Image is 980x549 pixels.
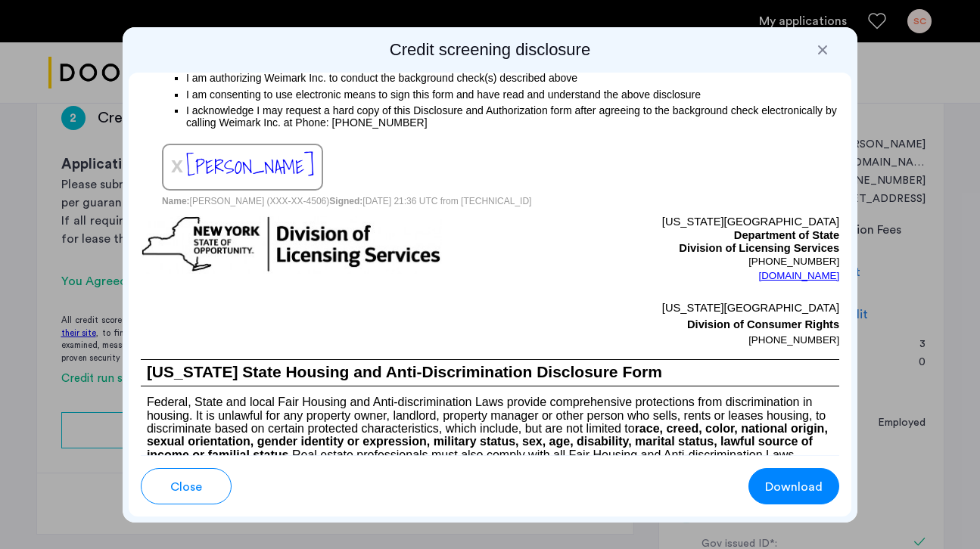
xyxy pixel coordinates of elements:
p: [US_STATE][GEOGRAPHIC_DATA] [490,299,840,316]
p: I acknowledge I may request a hard copy of this Disclosure and Authorization form after agreeing ... [186,104,839,129]
span: [PERSON_NAME] [186,151,314,182]
p: Division of Consumer Rights [490,316,840,333]
p: Federal, State and local Fair Housing and Anti-discrimination Laws provide comprehensive protecti... [141,386,839,461]
p: Division of Licensing Services [490,242,840,256]
p: [US_STATE][GEOGRAPHIC_DATA] [490,216,840,229]
p: I am consenting to use electronic means to sign this form and have read and understand the above ... [186,86,839,103]
button: button [141,468,232,504]
p: Department of State [490,229,840,243]
span: Signed: [329,196,362,206]
p: [PERSON_NAME] (XXX-XX-4506) [DATE] 21:36 UTC from [TECHNICAL_ID] [141,191,839,208]
b: race, creed, color, national origin, sexual orientation, gender identity or expression, military ... [147,422,828,461]
p: [PHONE_NUMBER] [490,256,840,268]
a: [DOMAIN_NAME] [758,268,839,284]
p: [PHONE_NUMBER] [490,333,840,348]
span: Name: [162,196,190,206]
img: new-york-logo.png [141,216,442,274]
span: Close [170,478,202,496]
h1: [US_STATE] State Housing and Anti-Discrimination Disclosure Form [141,360,839,386]
p: I am authorizing Weimark Inc. to conduct the background check(s) described above [186,67,839,86]
span: Download [765,478,823,496]
button: button [748,468,839,504]
h2: Credit screening disclosure [129,39,851,60]
span: x [171,153,183,177]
